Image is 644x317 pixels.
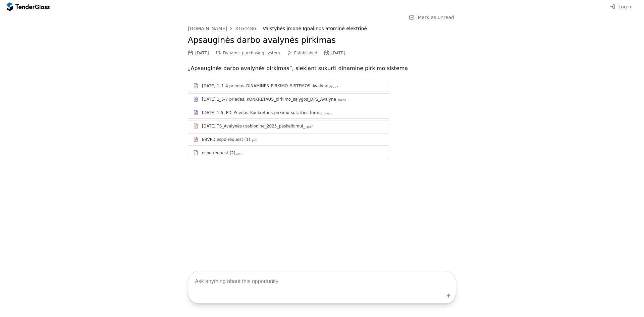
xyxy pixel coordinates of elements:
[306,125,313,129] div: .pdf
[235,26,256,31] div: 3164486
[223,51,280,55] span: Dynamic purchasing system
[337,98,346,102] div: .docx
[188,147,389,159] a: espd-request (2).xml
[188,64,456,73] p: „Apsauginės darbo avalynės pirkimas“, siekiant sukurti dinaminę pirkimo sistemą
[202,110,322,115] div: [DATE] 1-5. PD_Priedas_Konkretaus-pirkimo-sutarties-forma
[188,134,389,146] a: EBVPD espd-request (1).pdf
[236,152,244,156] div: .xml
[188,80,389,92] a: [DATE] 1_1-4 priedas_DINAMINĖS_PIRKIMO_SISTEMOS_Avalyne.docx
[188,107,389,119] a: [DATE] 1-5. PD_Priedas_Konkretaus-pirkimo-sutarties-forma.docx
[202,137,250,142] div: EBVPD espd-request (1)
[322,111,332,116] div: .docx
[188,93,389,105] a: [DATE] 1_5-7 priedas. KONKRETAUS_pirkimo_sąlygos_DPS_Avalyne.docx
[294,51,317,55] span: Established
[202,83,328,89] div: [DATE] 1_1-4 priedas_DINAMINĖS_PIRKIMO_SISTEMOS_Avalyne
[188,35,456,46] h2: Apsauginės darbo avalynės pirkimas
[263,26,449,32] div: Valstybės įmonė Ignalinos atominė elektrinė
[407,13,456,22] button: Mark as unread
[418,15,454,20] span: Mark as unread
[188,26,256,31] a: [DOMAIN_NAME]3164486
[608,3,635,11] button: Log in
[331,51,345,55] div: [DATE]
[251,138,258,143] div: .pdf
[195,51,209,55] div: [DATE]
[188,26,227,31] div: [DOMAIN_NAME]
[202,150,235,156] div: espd-request (2)
[202,97,336,102] div: [DATE] 1_5-7 priedas. KONKRETAUS_pirkimo_sąlygos_DPS_Avalyne
[619,4,633,9] span: Log in
[329,85,339,89] div: .docx
[202,123,305,129] div: [DATE] TS_Avalynės+sablonine_2025_paskelbimui_
[188,120,389,132] a: [DATE] TS_Avalynės+sablonine_2025_paskelbimui_.pdf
